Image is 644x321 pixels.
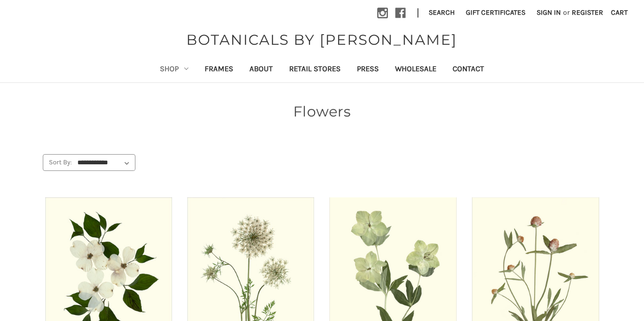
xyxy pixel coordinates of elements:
a: Shop [152,57,197,82]
span: Cart [611,8,628,17]
a: Retail Stores [281,57,349,82]
a: BOTANICALS BY [PERSON_NAME] [181,29,462,50]
a: About [241,57,281,82]
a: Wholesale [387,57,444,82]
a: Contact [444,57,492,82]
label: Sort By: [43,155,72,170]
a: Press [349,57,387,82]
a: Frames [197,57,241,82]
span: or [562,7,571,18]
h1: Flowers [43,101,601,122]
li: | [413,5,423,21]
